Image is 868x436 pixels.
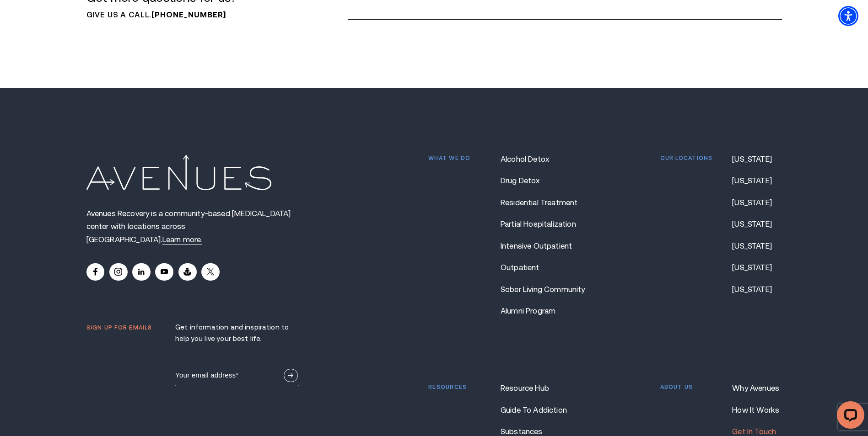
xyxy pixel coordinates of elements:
[86,155,272,190] img: Avenues Logo
[660,155,713,161] p: Our locations
[732,285,782,294] a: [US_STATE]
[732,198,782,207] a: [US_STATE]
[86,11,252,20] p: Give us a call.
[175,322,297,344] p: Get information and inspiration to help you live your best life.
[501,307,588,315] a: Alumni Program
[732,155,782,164] a: [US_STATE]
[428,155,470,161] p: What we do
[162,235,202,244] a: Avenues Recovery is a community-based drug and alcohol rehabilitation center with locations acros...
[86,324,152,331] p: Sign up for emails
[501,384,588,393] a: Resource Hub
[830,398,868,436] iframe: LiveChat chat widget
[501,242,588,250] a: Intensive Outpatient
[501,176,588,185] a: Drug Detox
[501,285,588,294] a: Sober Living Community
[86,207,299,247] p: Avenues Recovery is a community-based [MEDICAL_DATA] center with locations across [GEOGRAPHIC_DATA].
[838,6,858,26] div: Accessibility Menu
[501,263,588,272] a: Outpatient
[732,427,782,436] a: Get In Touch
[175,364,299,386] input: Email
[732,176,782,185] a: [US_STATE]
[155,263,173,281] a: Youtube
[428,384,467,390] p: Resources
[284,369,298,382] button: Sign Up Now
[501,406,588,415] a: Guide To Addiction
[660,384,693,390] p: About us
[732,242,782,250] a: [US_STATE]
[501,427,588,436] a: Substances
[732,406,782,415] a: How It Works
[501,198,588,207] a: Residential Treatment
[501,155,588,164] a: Alcohol Detox
[501,220,588,229] a: Partial Hospitalization
[732,384,782,393] a: Why Avenues
[732,220,782,229] a: [US_STATE]
[151,10,226,19] a: call 866-701-2239
[732,263,782,272] a: [US_STATE]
